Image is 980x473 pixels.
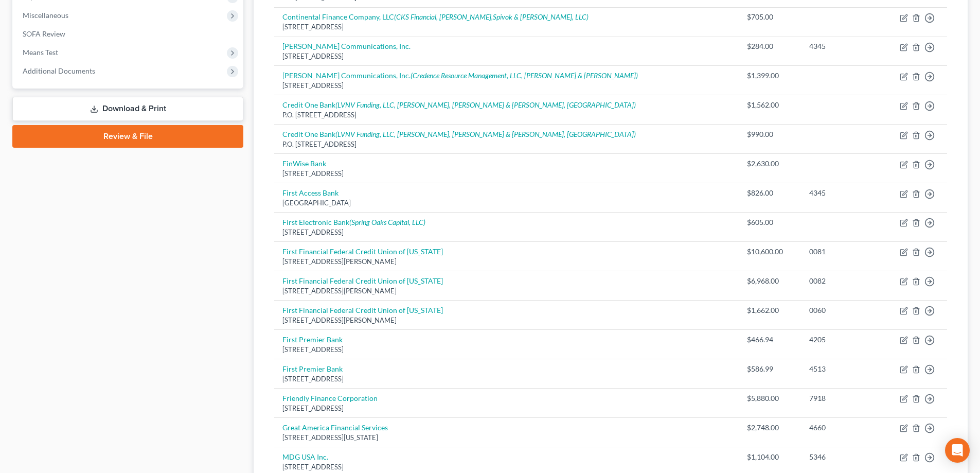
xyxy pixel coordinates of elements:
div: [STREET_ADDRESS][PERSON_NAME] [282,286,730,296]
div: 7918 [809,393,873,404]
a: Continental Finance Company, LLC(CKS Financial, [PERSON_NAME],Spivok & [PERSON_NAME], LLC) [282,12,589,21]
div: $6,968.00 [747,276,793,286]
div: 4345 [809,188,873,198]
span: Additional Documents [23,66,95,75]
div: [STREET_ADDRESS] [282,227,730,237]
div: $1,562.00 [747,100,793,110]
div: P.O. [STREET_ADDRESS] [282,110,730,120]
a: MDG USA Inc. [282,452,328,461]
div: $466.94 [747,335,793,345]
a: First Financial Federal Credit Union of [US_STATE] [282,306,443,314]
div: $5,880.00 [747,393,793,404]
a: Credit One Bank(LVNV Funding, LLC, [PERSON_NAME], [PERSON_NAME] & [PERSON_NAME], [GEOGRAPHIC_DATA]) [282,130,636,138]
div: [STREET_ADDRESS] [282,169,730,179]
span: Miscellaneous [23,11,68,20]
div: [STREET_ADDRESS] [282,22,730,32]
i: (LVNV Funding, LLC, [PERSON_NAME], [PERSON_NAME] & [PERSON_NAME], [GEOGRAPHIC_DATA]) [335,130,636,138]
div: [STREET_ADDRESS] [282,462,730,472]
a: Friendly Finance Corporation [282,394,378,402]
a: SOFA Review [14,25,243,43]
div: P.O. [STREET_ADDRESS] [282,139,730,149]
a: First Financial Federal Credit Union of [US_STATE] [282,247,443,256]
div: [STREET_ADDRESS] [282,81,730,91]
div: 5346 [809,452,873,462]
a: Review & File [12,125,243,148]
div: $990.00 [747,129,793,139]
a: First Financial Federal Credit Union of [US_STATE] [282,276,443,285]
div: [STREET_ADDRESS] [282,374,730,384]
div: $586.99 [747,364,793,374]
i: (LVNV Funding, LLC, [PERSON_NAME], [PERSON_NAME] & [PERSON_NAME], [GEOGRAPHIC_DATA]) [335,100,636,109]
div: [STREET_ADDRESS] [282,345,730,355]
div: $2,748.00 [747,423,793,433]
div: 4345 [809,41,873,51]
div: [STREET_ADDRESS] [282,404,730,413]
a: First Access Bank [282,188,338,197]
a: [PERSON_NAME] Communications, Inc. [282,42,411,50]
div: 4205 [809,335,873,345]
div: $2,630.00 [747,159,793,169]
a: First Electronic Bank(Spring Oaks Capital, LLC) [282,218,425,226]
div: Open Intercom Messenger [945,438,970,463]
a: Great America Financial Services [282,423,388,432]
div: 0082 [809,276,873,286]
div: $284.00 [747,41,793,51]
div: [STREET_ADDRESS][PERSON_NAME] [282,316,730,325]
span: Means Test [23,48,58,57]
a: First Premier Bank [282,335,343,344]
a: [PERSON_NAME] Communications, Inc.(Credence Resource Management, LLC, [PERSON_NAME] & [PERSON_NAME]) [282,71,638,80]
a: Download & Print [12,97,243,121]
a: Credit One Bank(LVNV Funding, LLC, [PERSON_NAME], [PERSON_NAME] & [PERSON_NAME], [GEOGRAPHIC_DATA]) [282,100,636,109]
div: $10,600.00 [747,247,793,257]
i: (CKS Financial, [PERSON_NAME],Spivok & [PERSON_NAME], LLC) [394,12,589,21]
div: [STREET_ADDRESS][PERSON_NAME] [282,257,730,267]
div: [GEOGRAPHIC_DATA] [282,198,730,208]
div: $1,662.00 [747,305,793,316]
div: 0081 [809,247,873,257]
div: $1,399.00 [747,71,793,81]
div: 4513 [809,364,873,374]
div: [STREET_ADDRESS][US_STATE] [282,433,730,443]
span: SOFA Review [23,29,65,38]
i: (Credence Resource Management, LLC, [PERSON_NAME] & [PERSON_NAME]) [411,71,638,80]
div: [STREET_ADDRESS] [282,51,730,61]
div: $1,104.00 [747,452,793,462]
a: First Premier Bank [282,364,343,373]
div: $705.00 [747,12,793,22]
i: (Spring Oaks Capital, LLC) [349,218,425,226]
div: $605.00 [747,217,793,227]
div: 0060 [809,305,873,316]
div: 4660 [809,423,873,433]
a: FinWise Bank [282,159,326,168]
div: $826.00 [747,188,793,198]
